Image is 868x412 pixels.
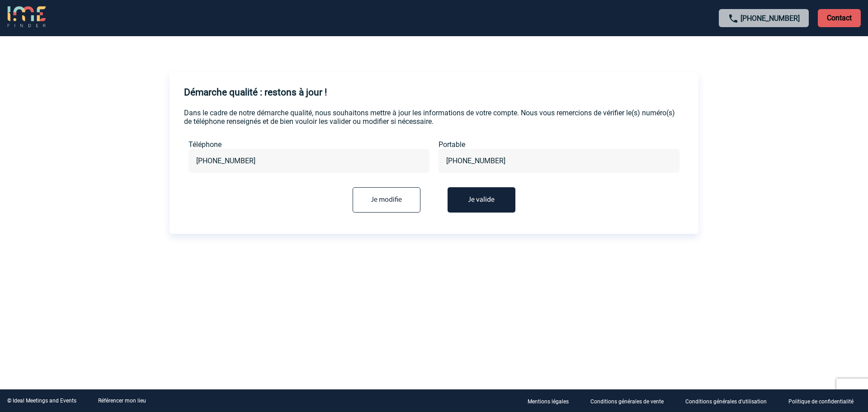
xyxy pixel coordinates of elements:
[444,154,674,167] input: Portable
[528,398,569,405] p: Mentions légales
[439,140,679,149] label: Portable
[685,398,767,405] p: Conditions générales d'utilisation
[448,187,515,213] button: Je valide
[184,109,684,126] p: Dans le cadre de notre démarche qualité, nous souhaitons mettre à jour les informations de votre ...
[728,13,739,24] img: call-24-px.png
[7,398,76,404] div: © Ideal Meetings and Events
[590,398,664,405] p: Conditions générales de vente
[583,397,678,405] a: Conditions générales de vente
[520,397,583,405] a: Mentions légales
[818,9,861,27] p: Contact
[184,87,327,98] h4: Démarche qualité : restons à jour !
[788,398,854,405] p: Politique de confidentialité
[678,397,781,405] a: Conditions générales d'utilisation
[781,397,868,405] a: Politique de confidentialité
[98,398,146,404] a: Référencer mon lieu
[189,140,429,149] label: Téléphone
[741,14,800,23] a: [PHONE_NUMBER]
[194,154,424,167] input: Téléphone
[353,187,420,213] input: Je modifie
